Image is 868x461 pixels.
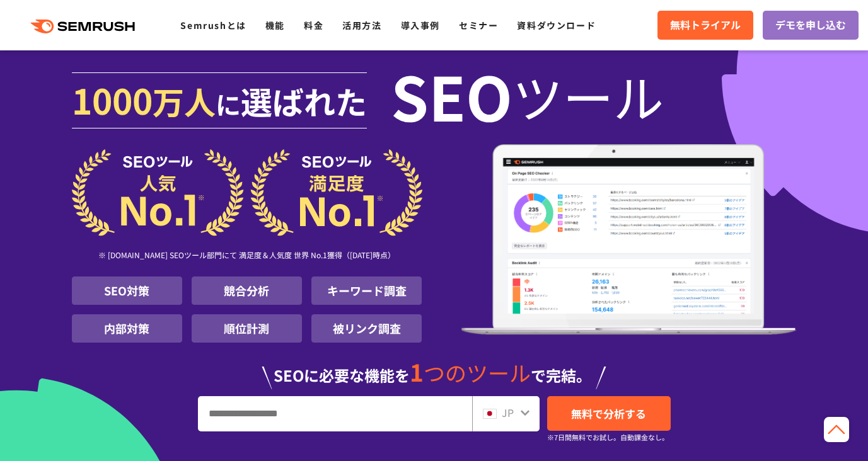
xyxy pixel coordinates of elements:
li: 競合分析 [192,276,302,305]
li: キーワード調査 [311,276,422,305]
a: 導入事例 [401,19,440,31]
span: デモを申し込む [775,17,846,33]
span: ツール [512,71,664,121]
a: 料金 [304,19,323,31]
span: JP [502,405,514,420]
span: 選ばれた [241,78,367,123]
span: 1000 [72,74,153,125]
li: 内部対策 [72,314,182,343]
input: URL、キーワードを入力してください [199,397,472,431]
span: で完結。 [531,364,591,386]
a: 資料ダウンロード [517,19,596,31]
a: 無料トライアル [657,11,753,40]
li: 順位計測 [192,314,302,343]
span: に [216,86,241,122]
span: SEO [391,71,512,121]
span: つのツール [424,357,531,388]
a: 活用方法 [342,19,381,31]
span: 万人 [153,78,216,123]
a: 機能 [265,19,285,31]
a: 無料で分析する [547,396,671,431]
span: 無料トライアル [670,17,741,33]
span: 1 [410,355,424,389]
a: Semrushとは [180,19,246,31]
a: デモを申し込む [763,11,859,40]
span: 無料で分析する [571,406,646,421]
li: SEO対策 [72,276,182,305]
small: ※7日間無料でお試し。自動課金なし。 [547,431,669,443]
div: ※ [DOMAIN_NAME] SEOツール部門にて 満足度＆人気度 世界 No.1獲得（[DATE]時点） [72,236,422,276]
a: セミナー [459,19,498,31]
div: SEOに必要な機能を [72,348,797,389]
li: 被リンク調査 [311,314,422,343]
